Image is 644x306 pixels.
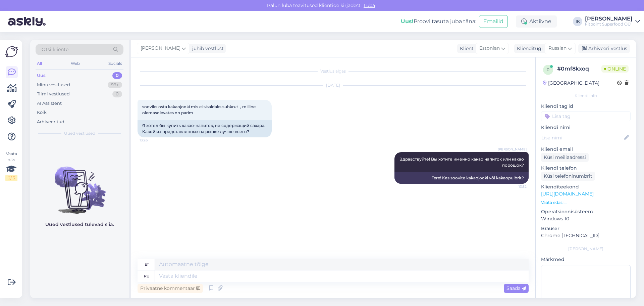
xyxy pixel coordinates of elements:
[541,134,623,141] input: Lisa nimi
[37,119,64,125] div: Arhiveeritud
[585,21,633,27] div: Fitpoint Superfood OÜ
[64,130,95,136] span: Uued vestlused
[112,91,122,97] div: 0
[190,45,224,52] div: juhib vestlust
[516,15,557,28] div: Aktiivne
[541,153,589,162] div: Küsi meiliaadressi
[541,191,594,197] a: [URL][DOMAIN_NAME]
[541,183,631,190] p: Klienditeekond
[142,104,257,115] span: sooviks osta kakaojooki mis ei sisaldaks suhkrut , milline olemasolevates on parim
[5,175,17,181] div: 2 / 3
[498,147,527,152] span: [PERSON_NAME]
[5,151,17,181] div: Vaata siia
[45,221,114,228] p: Uued vestlused tulevad siia.
[145,259,149,270] div: et
[138,284,203,293] div: Privaatne kommentaar
[69,59,81,68] div: Web
[573,17,582,26] div: IK
[400,157,525,168] span: Здравствуйте! Вы хотите именно какао напиток или какао порошок?
[37,72,46,79] div: Uus
[401,18,414,25] b: Uus!
[541,246,631,252] div: [PERSON_NAME]
[585,16,633,21] div: [PERSON_NAME]
[112,72,122,79] div: 0
[514,45,543,52] div: Klienditugi
[479,15,508,28] button: Emailid
[541,93,631,99] div: Kliendi info
[141,45,180,52] span: [PERSON_NAME]
[578,44,630,53] div: Arhiveeri vestlus
[37,91,70,97] div: Tiimi vestlused
[541,172,595,181] div: Küsi telefoninumbrit
[140,138,165,143] span: 13:26
[541,103,631,110] p: Kliendi tag'id
[37,82,70,88] div: Minu vestlused
[543,80,599,87] div: [GEOGRAPHIC_DATA]
[501,184,527,189] span: 13:32
[144,270,150,282] div: ru
[394,172,529,184] div: Tere! Kas soovite kakaojooki või kakaopulbrit?
[541,232,631,239] p: Chrome [TECHNICAL_ID]
[138,120,272,137] div: Я хотел бы купить какао-напиток, не содержащий сахара. Какой из представленных на рынке лучше всего?
[42,46,68,53] span: Otsi kliente
[5,45,18,58] img: Askly Logo
[37,109,47,116] div: Kõik
[548,45,567,52] span: Russian
[601,65,629,73] span: Online
[541,165,631,172] p: Kliendi telefon
[557,65,601,73] div: # 0mf8kxoq
[37,100,62,107] div: AI Assistent
[36,59,43,68] div: All
[541,200,631,206] p: Vaata edasi ...
[585,16,640,27] a: [PERSON_NAME]Fitpoint Superfood OÜ
[541,225,631,232] p: Brauser
[541,208,631,215] p: Operatsioonisüsteem
[138,68,529,74] div: Vestlus algas
[541,124,631,131] p: Kliendi nimi
[30,155,129,215] img: No chats
[362,2,377,8] span: Luba
[401,17,476,26] div: Proovi tasuta juba täna:
[541,146,631,153] p: Kliendi email
[457,45,474,52] div: Klient
[138,82,529,88] div: [DATE]
[479,45,500,52] span: Estonian
[107,59,123,68] div: Socials
[506,285,526,291] span: Saada
[108,82,122,88] div: 99+
[541,256,631,263] p: Märkmed
[541,111,631,121] input: Lisa tag
[547,67,549,72] span: 0
[541,215,631,222] p: Windows 10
